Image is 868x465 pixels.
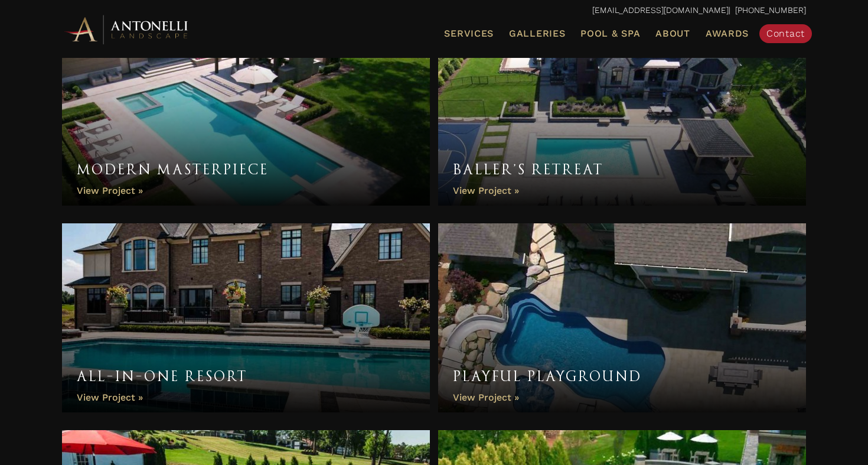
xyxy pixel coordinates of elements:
p: | [PHONE_NUMBER] [62,3,806,18]
a: About [651,26,695,41]
a: Awards [701,26,753,41]
a: Pool & Spa [576,26,645,41]
span: About [655,29,690,38]
span: Awards [706,28,749,39]
a: Contact [759,24,812,43]
span: Services [444,29,494,38]
a: Services [439,26,498,41]
span: Pool & Spa [580,28,640,39]
a: Galleries [504,26,570,41]
img: Antonelli Horizontal Logo [62,13,192,45]
a: [EMAIL_ADDRESS][DOMAIN_NAME] [592,5,729,15]
span: Contact [766,28,805,39]
span: Galleries [509,28,565,39]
